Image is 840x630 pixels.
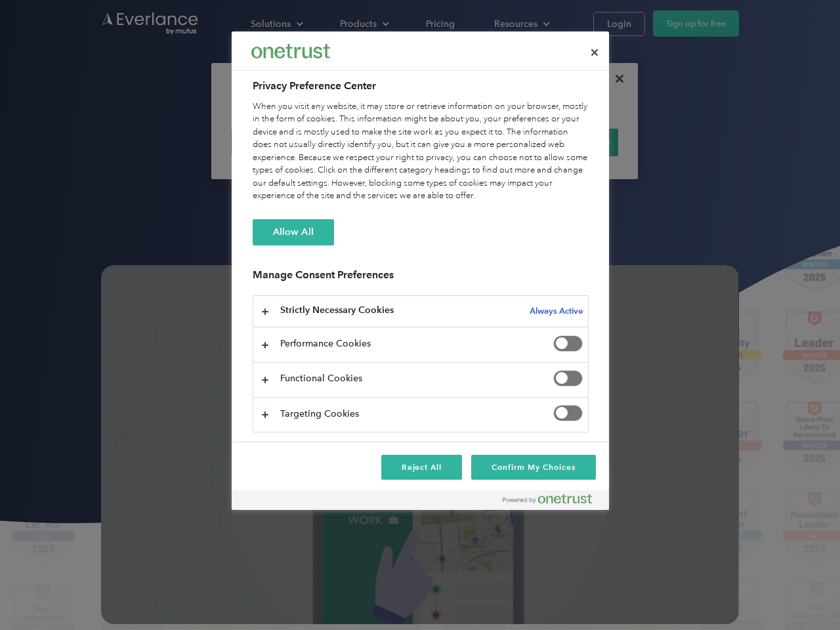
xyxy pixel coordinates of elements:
[251,38,330,64] div: Everlance
[503,493,602,510] a: Powered by OneTrust Opens in a new Tab
[232,31,609,510] div: Privacy Preference Center
[253,219,334,245] button: Allow All
[381,455,463,480] button: Reject All
[253,78,589,94] h2: Privacy Preference Center
[253,100,589,203] div: When you visit any website, it may store or retrieve information on your browser, mostly in the f...
[253,268,589,289] h3: Manage Consent Preferences
[503,493,592,504] img: Powered by OneTrust Opens in a new Tab
[580,38,609,67] button: Close
[471,455,595,480] button: Confirm My Choices
[232,31,609,510] div: Preference center
[96,78,163,106] input: Submit
[251,44,330,58] img: Everlance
